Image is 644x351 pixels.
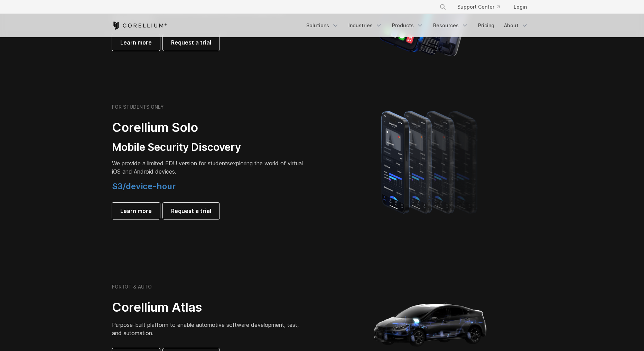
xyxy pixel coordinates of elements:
[508,1,532,13] a: Login
[112,160,230,167] span: We provide a limited EDU version for students
[112,104,164,110] h6: FOR STUDENTS ONLY
[344,19,386,32] a: Industries
[112,120,306,135] h2: Corellium Solo
[302,19,343,32] a: Solutions
[452,1,505,13] a: Support Center
[429,19,473,32] a: Resources
[431,1,532,13] div: Navigation Menu
[112,159,306,176] p: exploring the world of virtual iOS and Android devices.
[437,1,449,13] button: Search
[112,284,152,290] h6: FOR IOT & AUTO
[302,19,532,32] div: Navigation Menu
[367,101,494,222] img: A lineup of four iPhone models becoming more gradient and blurred
[163,34,220,51] a: Request a trial
[112,141,306,154] h3: Mobile Security Discovery
[171,207,211,215] span: Request a trial
[388,19,428,32] a: Products
[112,321,299,337] span: Purpose-built platform to enable automotive software development, test, and automation.
[500,19,532,32] a: About
[112,181,176,191] span: $3/device-hour
[120,207,152,215] span: Learn more
[112,34,160,51] a: Learn more
[112,300,306,315] h2: Corellium Atlas
[112,21,167,30] a: Corellium Home
[474,19,498,32] a: Pricing
[171,38,211,47] span: Request a trial
[120,38,152,47] span: Learn more
[163,203,220,219] a: Request a trial
[112,203,160,219] a: Learn more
